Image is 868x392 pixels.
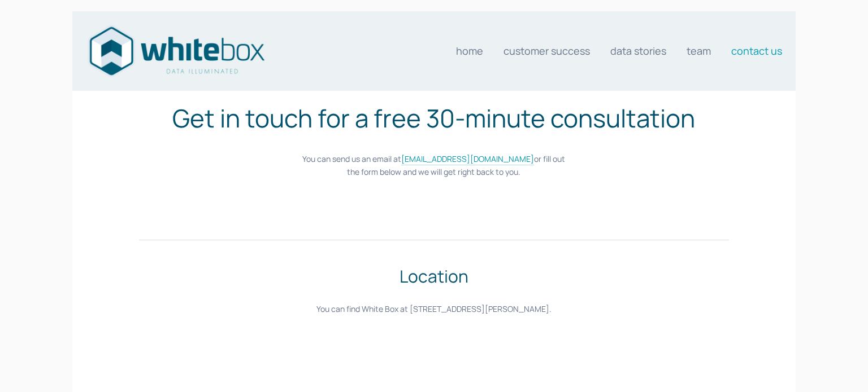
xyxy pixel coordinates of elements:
[139,99,729,136] h1: Get in touch for a free 30-minute consultation
[687,39,711,62] a: Team
[504,39,590,62] a: Customer Success
[401,153,534,165] a: [EMAIL_ADDRESS][DOMAIN_NAME]
[139,303,729,315] p: You can find White Box at [STREET_ADDRESS][PERSON_NAME].
[610,39,666,62] a: Data stories
[456,39,483,62] a: Home
[731,39,782,62] a: Contact us
[139,153,729,178] p: You can send us an email at or fill out the form below and we will get right back to you.
[139,263,729,289] h2: Location
[86,23,267,79] img: Data consultants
